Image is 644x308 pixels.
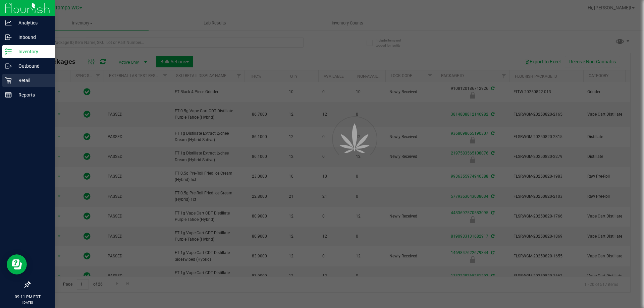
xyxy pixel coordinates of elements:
[7,254,27,274] iframe: Resource center
[5,19,12,26] inline-svg: Analytics
[3,294,52,300] p: 09:11 PM EDT
[5,48,12,55] inline-svg: Inventory
[12,62,52,70] p: Outbound
[5,77,12,84] inline-svg: Retail
[12,48,52,56] p: Inventory
[5,91,12,98] inline-svg: Reports
[12,33,52,41] p: Inbound
[3,300,52,305] p: [DATE]
[12,19,52,27] p: Analytics
[5,34,12,41] inline-svg: Inbound
[12,76,52,84] p: Retail
[12,91,52,99] p: Reports
[5,63,12,69] inline-svg: Outbound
